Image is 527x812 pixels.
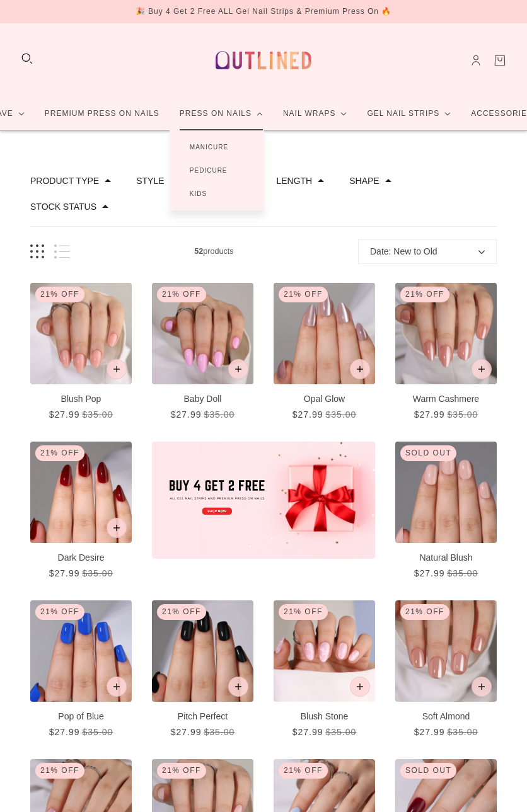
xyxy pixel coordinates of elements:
[194,247,203,256] b: 52
[49,409,80,420] span: $27.99
[395,442,497,580] a: Natural Blush
[35,287,84,302] div: 21% Off
[414,727,445,737] span: $27.99
[395,710,497,723] p: Soft Almond
[30,442,132,580] a: Dark Desire
[292,409,323,420] span: $27.99
[414,568,445,578] span: $27.99
[395,600,497,739] a: Soft Almond
[279,604,328,620] div: 21% Off
[30,176,99,185] button: Filter by Product type
[136,176,164,185] button: Filter by Style
[395,551,497,564] p: Natural Blush
[469,54,483,67] a: Account
[152,392,253,406] p: Baby Doll
[170,182,227,205] a: Kids
[157,604,206,620] div: 21% Off
[30,710,132,723] p: Pop of Blue
[30,600,132,739] a: Pop of Blue
[350,359,370,379] button: Add to cart
[171,727,202,737] span: $27.99
[107,677,127,697] button: Add to cart
[325,409,356,420] span: $35.00
[157,287,206,302] div: 21% Off
[279,287,328,302] div: 21% Off
[349,176,379,185] button: Filter by Shape
[357,97,461,130] a: Gel Nail Strips
[358,239,497,264] button: Date: New to Old
[107,518,127,538] button: Add to cart
[152,283,253,421] a: Baby Doll
[136,5,392,18] div: 🎉 Buy 4 Get 2 Free ALL Gel Nail Strips & Premium Press On 🔥
[30,392,132,406] p: Blush Pop
[157,763,206,779] div: 21% Off
[82,568,113,578] span: $35.00
[274,283,375,421] a: Opal Glow
[170,97,273,130] a: Press On Nails
[276,176,312,185] button: Filter by Length
[82,727,113,737] span: $35.00
[400,604,449,620] div: 21% Off
[273,97,357,130] a: Nail Wraps
[49,727,80,737] span: $27.99
[152,600,253,739] a: Pitch Perfect
[82,409,113,420] span: $35.00
[30,551,132,564] p: Dark Desire
[54,244,70,259] button: List view
[414,409,445,420] span: $27.99
[279,763,328,779] div: 21% Off
[350,677,370,697] button: Add to cart
[170,159,248,182] a: Pedicure
[472,677,492,697] button: Add to cart
[49,568,80,578] span: $27.99
[400,445,456,461] div: Sold out
[35,97,170,130] a: Premium Press On Nails
[35,763,84,779] div: 21% Off
[30,283,132,421] a: Blush Pop
[325,727,356,737] span: $35.00
[35,604,84,620] div: 21% Off
[447,727,478,737] span: $35.00
[35,445,84,461] div: 21% Off
[274,600,375,739] a: Blush Stone
[493,54,507,67] a: Cart
[400,763,456,779] div: Sold out
[395,392,497,406] p: Warm Cashmere
[228,677,248,697] button: Add to cart
[228,359,248,379] button: Add to cart
[395,283,497,421] a: Warm Cashmere
[400,287,449,302] div: 21% Off
[292,727,323,737] span: $27.99
[204,409,235,420] span: $35.00
[170,135,248,159] a: Manicure
[171,409,202,420] span: $27.99
[447,409,478,420] span: $35.00
[30,202,96,211] button: Filter by Stock status
[208,33,319,87] a: Outlined
[152,710,253,723] p: Pitch Perfect
[20,52,34,66] button: Search
[107,359,127,379] button: Add to cart
[204,727,235,737] span: $35.00
[447,568,478,578] span: $35.00
[274,710,375,723] p: Blush Stone
[472,359,492,379] button: Add to cart
[274,392,375,406] p: Opal Glow
[30,244,44,259] button: Grid view
[70,245,358,258] span: products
